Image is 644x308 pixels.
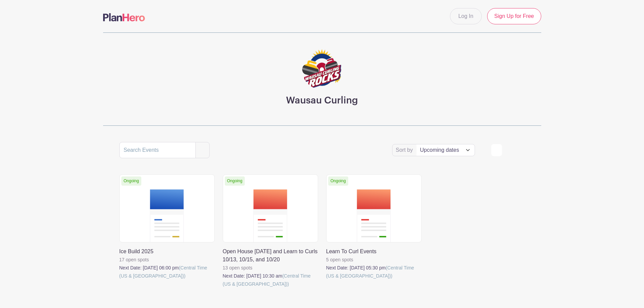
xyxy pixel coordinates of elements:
[302,49,342,90] img: logo-1.png
[491,144,525,156] div: order and view
[487,8,541,24] a: Sign Up for Free
[286,95,358,106] h3: Wausau Curling
[103,13,145,21] img: logo-507f7623f17ff9eddc593b1ce0a138ce2505c220e1c5a4e2b4648c50719b7d32.svg
[119,142,196,158] input: Search Events
[396,146,415,154] label: Sort by
[450,8,482,24] a: Log In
